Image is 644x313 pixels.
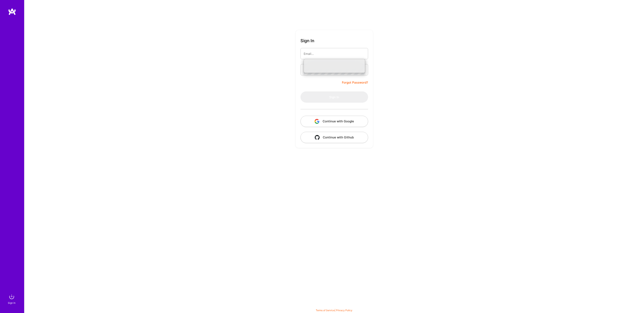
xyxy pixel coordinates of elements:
button: Continue with Github [300,132,368,143]
button: Sign In [300,91,368,103]
input: Email... [304,49,365,59]
img: sign in [8,293,16,301]
a: sign inSign In [8,293,16,305]
img: logo [8,8,16,15]
a: Privacy Policy [336,309,352,312]
button: Continue with Google [300,116,368,127]
h3: Sign In [300,38,314,43]
img: icon [315,119,319,124]
div: Sign In [8,301,15,305]
img: icon [315,135,320,140]
a: Forgot Password? [342,80,368,85]
span: | [316,309,352,312]
a: Terms of Service [316,309,335,312]
div: © 2025 ATeams Inc., All rights reserved. [24,301,644,311]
